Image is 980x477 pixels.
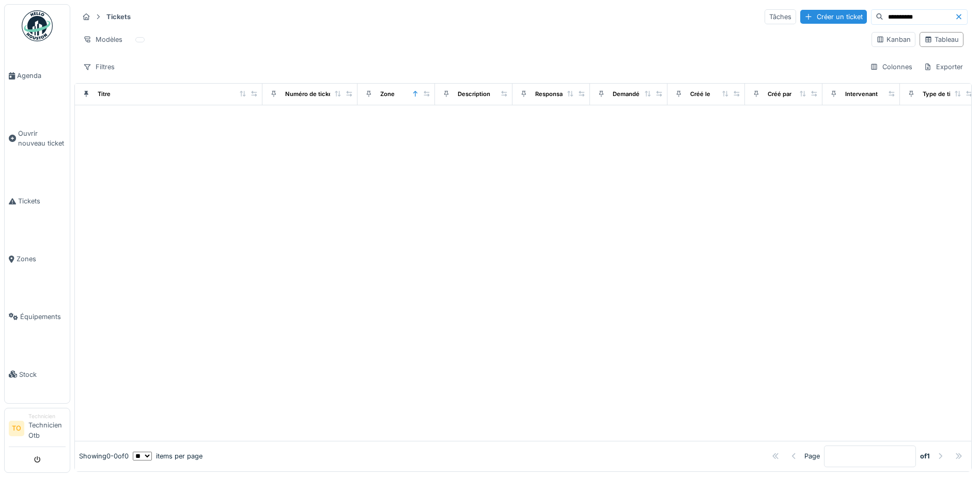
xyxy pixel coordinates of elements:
a: Zones [5,230,70,288]
div: Zone [380,90,395,99]
div: Créé par [768,90,791,99]
div: Modèles [79,32,127,47]
div: Technicien [28,412,66,420]
a: TO TechnicienTechnicien Otb [9,412,66,447]
div: Numéro de ticket [285,90,334,99]
div: Type de ticket [923,90,963,99]
div: Titre [98,90,111,99]
span: Équipements [20,312,66,322]
div: Tableau [924,35,959,44]
li: Technicien Otb [28,412,66,444]
div: Kanban [876,35,911,44]
div: Intervenant [845,90,878,99]
span: Zones [17,254,66,264]
div: Créer un ticket [800,10,867,24]
strong: Tickets [102,12,135,22]
div: Page [804,451,820,461]
div: Showing 0 - 0 of 0 [79,451,129,461]
a: Agenda [5,47,70,105]
span: Tickets [18,196,66,206]
span: Stock [19,370,66,379]
div: Colonnes [865,59,917,74]
a: Équipements [5,288,70,345]
span: Agenda [17,71,66,81]
a: Tickets [5,172,70,230]
div: Filtres [79,59,119,74]
a: Ouvrir nouveau ticket [5,105,70,172]
img: Badge_color-CXgf-gQk.svg [22,10,53,41]
div: Créé le [690,90,710,99]
div: Tâches [765,9,796,24]
strong: of 1 [920,451,930,461]
li: TO [9,421,24,436]
div: Demandé par [613,90,650,99]
a: Stock [5,345,70,403]
div: Description [458,90,490,99]
div: Exporter [919,59,968,74]
div: items per page [133,451,203,461]
span: Ouvrir nouveau ticket [18,129,66,148]
div: Responsable [535,90,571,99]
